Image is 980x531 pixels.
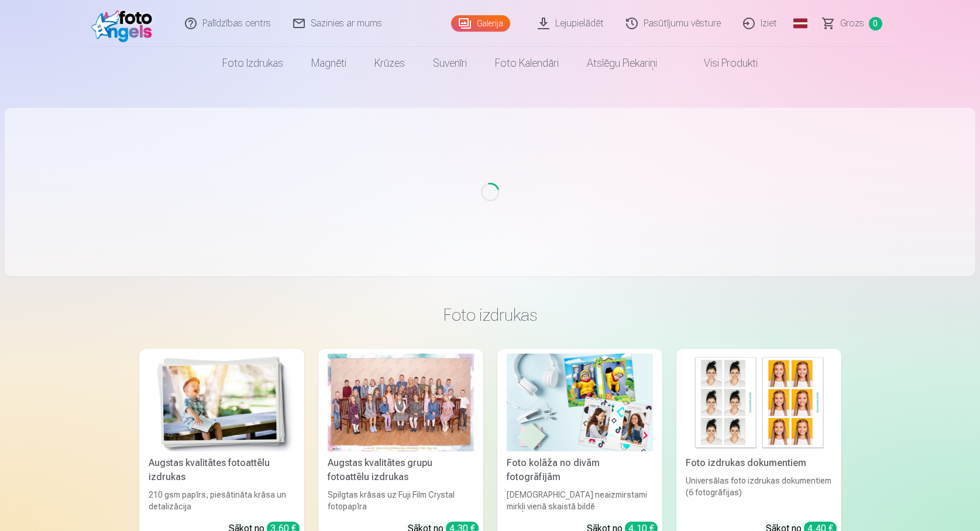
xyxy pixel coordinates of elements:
img: /fa1 [91,5,159,42]
span: 0 [869,17,882,30]
a: Visi produkti [671,47,772,80]
a: Krūzes [360,47,419,80]
img: Foto kolāža no divām fotogrāfijām [507,354,653,451]
div: Foto izdrukas dokumentiem [681,456,837,470]
div: [DEMOGRAPHIC_DATA] neaizmirstami mirkļi vienā skaistā bildē [502,489,658,512]
a: Suvenīri [419,47,481,80]
a: Atslēgu piekariņi [573,47,671,80]
div: Universālas foto izdrukas dokumentiem (6 fotogrāfijas) [681,475,837,512]
div: Foto kolāža no divām fotogrāfijām [502,456,658,484]
img: Augstas kvalitātes fotoattēlu izdrukas [149,354,295,451]
a: Galerija [451,15,510,32]
div: Augstas kvalitātes grupu fotoattēlu izdrukas [323,456,479,484]
div: Augstas kvalitātes fotoattēlu izdrukas [144,456,300,484]
img: Foto izdrukas dokumentiem [686,354,832,451]
div: 210 gsm papīrs, piesātināta krāsa un detalizācija [144,489,300,512]
span: Grozs [840,16,864,30]
a: Foto izdrukas [208,47,297,80]
div: Spilgtas krāsas uz Fuji Film Crystal fotopapīra [323,489,479,512]
h3: Foto izdrukas [149,304,832,326]
a: Foto kalendāri [481,47,573,80]
a: Magnēti [297,47,360,80]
